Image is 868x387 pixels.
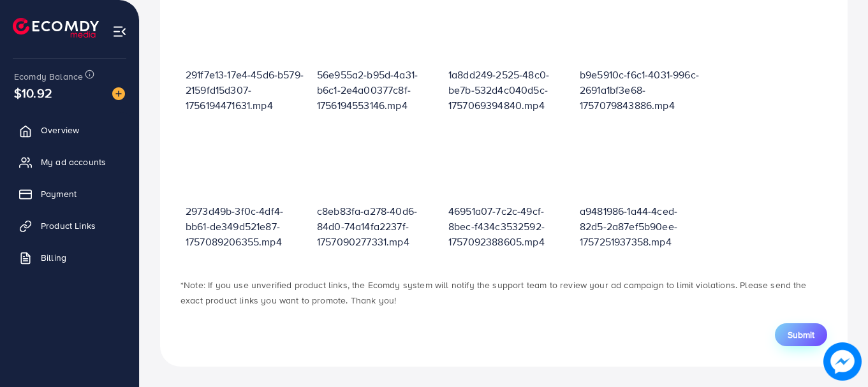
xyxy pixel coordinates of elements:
span: $10.92 [14,84,52,102]
span: Overview [41,124,79,136]
img: logo [13,18,99,38]
button: Submit [775,323,827,346]
a: My ad accounts [10,149,129,175]
p: b9e5910c-f6c1-4031-996c-2691a1bf3e68-1757079843886.mp4 [580,67,701,113]
span: My ad accounts [41,156,106,168]
p: 2973d49b-3f0c-4df4-bb61-de349d521e87-1757089206355.mp4 [186,203,307,249]
span: Submit [788,328,814,341]
a: Billing [10,245,129,270]
span: Payment [41,187,77,200]
p: a9481986-1a44-4ced-82d5-2a87ef5b90ee-1757251937358.mp4 [580,203,701,249]
p: *Note: If you use unverified product links, the Ecomdy system will notify the support team to rev... [180,277,827,308]
a: Product Links [10,213,129,238]
p: 46951a07-7c2c-49cf-8bec-f434c3532592-1757092388605.mp4 [448,203,570,249]
span: Ecomdy Balance [14,70,83,83]
img: menu [112,24,127,39]
img: image [827,346,858,377]
p: 1a8dd249-2525-48c0-be7b-532d4c040d5c-1757069394840.mp4 [448,67,570,113]
p: 56e955a2-b95d-4a31-b6c1-2e4a00377c8f-1756194553146.mp4 [317,67,438,113]
p: c8eb83fa-a278-40d6-84d0-74a14fa2237f-1757090277331.mp4 [317,203,438,249]
a: Payment [10,181,129,207]
span: Billing [41,251,66,264]
a: Overview [10,117,129,143]
span: Product Links [41,219,96,232]
img: image [112,87,125,100]
p: 291f7e13-17e4-45d6-b579-2159fd15d307-1756194471631.mp4 [186,67,307,113]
